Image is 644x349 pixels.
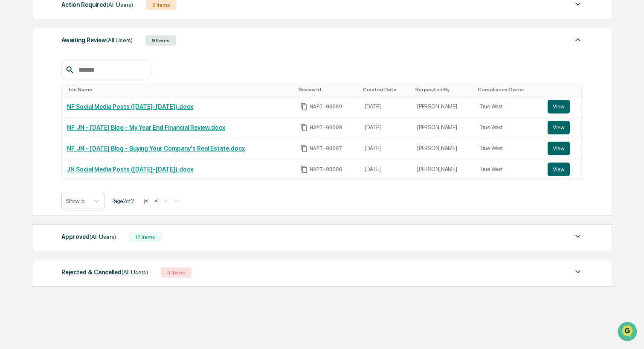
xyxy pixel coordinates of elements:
[548,142,577,155] a: View
[38,74,117,81] div: We're available if you need us!
[162,197,170,204] button: >
[299,87,356,93] div: Toggle SortBy
[61,231,116,242] div: Approved
[9,152,15,159] div: 🖐️
[474,96,542,117] td: True West
[310,145,342,152] span: NAPI-00007
[9,95,57,102] div: Past conversations
[62,152,69,159] div: 🗄️
[70,151,106,160] span: Attestations
[5,164,57,180] a: 🔎Data Lookup
[71,116,74,123] span: •
[129,232,162,242] div: 17 Items
[26,116,69,123] span: [PERSON_NAME]
[412,96,474,117] td: [PERSON_NAME]
[9,65,24,81] img: 1746055101610-c473b297-6a78-478c-a979-82029cc54cd1
[67,124,225,131] a: NF_JN - [DATE] Blog - My Year End Financial Review.docx
[548,142,570,155] button: View
[474,138,542,159] td: True West
[5,148,58,163] a: 🖐️Preclearance
[360,117,412,138] td: [DATE]
[152,197,160,204] button: <
[310,166,342,173] span: NAPI-00006
[412,159,474,180] td: [PERSON_NAME]
[18,65,33,81] img: 8933085812038_c878075ebb4cc5468115_72.jpg
[548,163,570,176] button: View
[61,267,148,278] div: Rejected & Cancelled
[85,189,103,195] span: Pylon
[310,103,342,110] span: NAPI-00009
[9,169,15,175] div: 🔎
[67,103,193,110] a: NF Social Media Posts ([DATE]-[DATE]).docx
[549,87,579,93] div: Toggle SortBy
[17,151,55,160] span: Preclearance
[171,197,181,204] button: >|
[360,96,412,117] td: [DATE]
[9,108,22,122] img: Laura McHaffie
[67,166,193,173] a: JN Social Media Posts ([DATE]-[DATE]).docx
[141,197,151,204] button: |<
[69,87,292,93] div: Toggle SortBy
[61,35,133,46] div: Awaiting Review
[415,87,471,93] div: Toggle SortBy
[300,145,308,152] span: Copy Id
[474,159,542,180] td: True West
[310,124,342,131] span: NAPI-00008
[548,100,570,113] button: View
[161,268,191,278] div: 5 Items
[75,116,93,123] span: [DATE]
[573,35,583,45] img: caret
[90,233,116,240] span: (All Users)
[132,93,155,103] button: See all
[38,65,140,74] div: Start new chat
[300,103,308,111] span: Copy Id
[573,267,583,277] img: caret
[17,168,54,176] span: Data Lookup
[412,117,474,138] td: [PERSON_NAME]
[548,121,570,134] button: View
[122,269,148,276] span: (All Users)
[60,188,103,195] a: Powered byPylon
[363,87,409,93] div: Toggle SortBy
[67,145,245,152] a: NF_JN - [DATE] Blog - Buying Your Company's Real Estate.docx
[58,148,109,163] a: 🗄️Attestations
[548,121,577,134] a: View
[474,117,542,138] td: True West
[573,231,583,241] img: caret
[617,321,640,344] iframe: Open customer support
[360,159,412,180] td: [DATE]
[412,138,474,159] td: [PERSON_NAME]
[145,68,155,78] button: Start new chat
[300,166,308,173] span: Copy Id
[9,18,155,32] p: How can we help?
[106,37,133,44] span: (All Users)
[300,124,308,131] span: Copy Id
[145,35,176,46] div: 9 Items
[111,198,134,204] span: Page 2 of 2
[548,163,577,176] a: View
[107,1,133,8] span: (All Users)
[360,138,412,159] td: [DATE]
[478,87,539,93] div: Toggle SortBy
[548,100,577,113] a: View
